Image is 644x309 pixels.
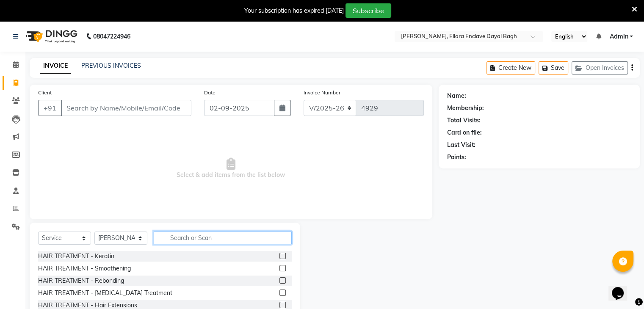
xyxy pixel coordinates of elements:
div: HAIR TREATMENT - Smoothening [38,264,131,273]
div: HAIR TREATMENT - [MEDICAL_DATA] Treatment [38,289,172,298]
a: PREVIOUS INVOICES [81,62,141,69]
span: Select & add items from the list below [38,126,424,211]
img: logo [22,25,80,48]
input: Search by Name/Mobile/Email/Code [61,100,191,116]
label: Date [204,89,216,97]
span: Admin [609,32,628,41]
div: Last Visit: [447,141,475,149]
button: Open Invoices [572,61,628,74]
label: Invoice Number [304,89,340,97]
div: Membership: [447,104,484,113]
iframe: chat widget [608,275,636,301]
label: Client [38,89,52,97]
div: HAIR TREATMENT - Rebonding [38,276,124,285]
b: 08047224946 [93,25,130,48]
button: Subscribe [345,3,391,18]
a: INVOICE [40,58,71,74]
div: Total Visits: [447,116,481,125]
div: Card on file: [447,128,482,137]
div: Points: [447,153,466,162]
button: Create New [486,61,535,74]
div: HAIR TREATMENT - Keratin [38,252,114,261]
button: Save [539,61,568,74]
button: +91 [38,100,62,116]
div: Your subscription has expired [DATE] [244,6,344,15]
input: Search or Scan [154,231,292,244]
div: Name: [447,91,466,100]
